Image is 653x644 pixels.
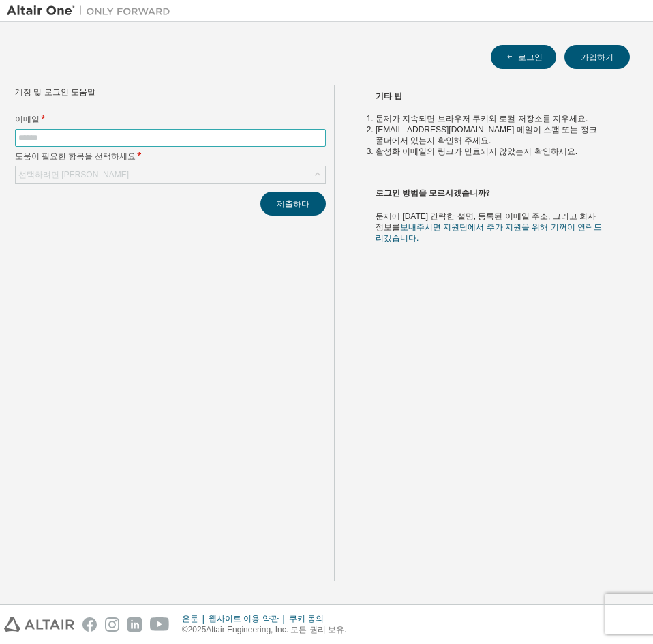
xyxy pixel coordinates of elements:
[188,625,207,634] font: 2025
[277,198,309,209] font: 제출하다
[15,113,40,125] font: 이메일
[564,45,630,69] button: 가입하기
[376,211,596,232] font: 문제에 [DATE] 간략한 설명, 등록된 이메일 주소, 그리고 회사 정보를
[376,188,490,198] font: 로그인 방법을 모르시겠습니까?
[15,87,95,97] font: 계정 및 로그인 도움말
[105,617,119,632] img: instagram.svg
[209,614,279,624] font: 웹사이트 이용 약관
[150,617,170,632] img: youtube.svg
[289,614,324,624] font: 쿠키 동의
[376,125,597,145] font: [EMAIL_ADDRESS][DOMAIN_NAME] 메일이 스팸 또는 정크 폴더에서 있는지 확인해 주세요.
[4,617,74,632] img: altair_logo.svg
[7,4,177,18] img: 알타이르 원
[18,170,129,179] font: 선택하려면 [PERSON_NAME]
[260,192,326,216] button: 제출하다
[376,147,577,156] font: 활성화 이메일의 링크가 만료되지 않았는지 확인하세요.
[15,150,136,162] font: 도움이 필요한 항목을 선택하세요
[376,114,588,123] font: 문제가 지속되면 브라우저 쿠키와 로컬 저장소를 지우세요.
[491,45,556,69] button: 로그인
[376,222,602,243] a: 보내주시면 지원팀에서 추가 지원을 위해 기꺼이 연락드리겠습니다.
[127,617,142,632] img: linkedin.svg
[376,91,402,101] font: 기타 팁
[182,625,188,634] font: ©
[16,166,325,183] div: 선택하려면 [PERSON_NAME]
[182,614,198,624] font: 은둔
[581,51,613,63] font: 가입하기
[82,617,97,632] img: facebook.svg
[518,51,543,63] font: 로그인
[206,625,346,634] font: Altair Engineering, Inc. 모든 권리 보유.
